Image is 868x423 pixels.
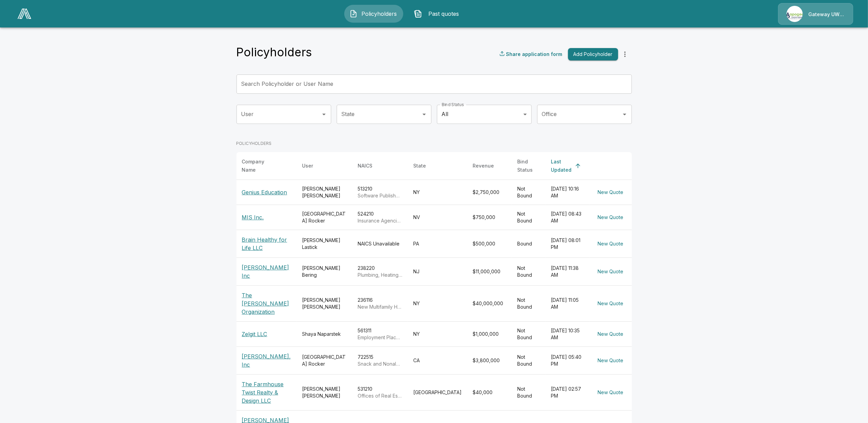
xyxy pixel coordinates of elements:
[358,361,402,367] p: Snack and Nonalcoholic Beverage Bars
[512,285,545,321] td: Not Bound
[408,346,467,374] td: CA
[242,188,291,196] p: Genius Education
[236,45,312,59] h4: Policyholders
[302,185,347,199] div: [PERSON_NAME] [PERSON_NAME]
[408,374,467,410] td: [GEOGRAPHIC_DATA]
[546,346,590,374] td: [DATE] 05:40 PM
[358,334,402,341] p: Employment Placement Agencies
[414,10,422,18] img: Past quotes Icon
[467,180,512,205] td: $2,750,000
[568,48,618,61] button: Add Policyholder
[344,5,403,23] button: Policyholders IconPolicyholders
[242,352,291,369] p: [PERSON_NAME], Inc
[473,162,494,170] div: Revenue
[302,297,347,310] div: [PERSON_NAME] [PERSON_NAME]
[512,152,545,180] th: Bind Status
[467,230,512,258] td: $500,000
[408,285,467,321] td: NY
[302,265,347,278] div: [PERSON_NAME] Bering
[408,180,467,205] td: NY
[618,47,632,61] button: more
[242,291,291,316] p: The [PERSON_NAME] Organization
[358,265,402,278] div: 238220
[302,237,347,251] div: [PERSON_NAME] Lastick
[595,186,626,199] button: New Quote
[358,304,402,310] p: New Multifamily Housing Construction (except For-Sale Builders)
[546,205,590,230] td: [DATE] 08:43 AM
[358,354,402,367] div: 722515
[546,180,590,205] td: [DATE] 10:16 AM
[358,392,402,399] p: Offices of Real Estate Agents and Brokers
[413,162,426,170] div: State
[242,213,291,221] p: MIS Inc.
[242,236,291,252] p: Brain Healthy for Life LLC
[408,258,467,285] td: NJ
[467,346,512,374] td: $3,800,000
[302,386,347,399] div: [PERSON_NAME] [PERSON_NAME]
[419,110,429,119] button: Open
[358,272,402,278] p: Plumbing, Heating, and Air-Conditioning Contractors
[358,185,402,199] div: 513210
[778,3,853,25] a: Agency IconGateway UW dba Apogee
[358,217,402,224] p: Insurance Agencies and Brokerages
[512,374,545,410] td: Not Bound
[408,230,467,258] td: PA
[349,10,358,18] img: Policyholders Icon
[595,354,626,367] button: New Quote
[425,10,463,18] span: Past quotes
[467,205,512,230] td: $750,000
[512,230,545,258] td: Bound
[302,354,347,367] div: [GEOGRAPHIC_DATA] Rocker
[512,205,545,230] td: Not Bound
[546,258,590,285] td: [DATE] 11:38 AM
[358,192,402,199] p: Software Publishers
[467,258,512,285] td: $11,000,000
[302,162,313,170] div: User
[409,5,468,23] button: Past quotes IconPast quotes
[242,330,291,338] p: Zelgit LLC
[242,158,279,174] div: Company Name
[408,321,467,346] td: NY
[319,110,329,119] button: Open
[787,6,803,22] img: Agency Icon
[595,328,626,341] button: New Quote
[512,321,545,346] td: Not Bound
[358,386,402,399] div: 531210
[467,374,512,410] td: $40,000
[302,331,347,338] div: Shaya Naparstek
[546,285,590,321] td: [DATE] 11:05 AM
[302,210,347,224] div: [GEOGRAPHIC_DATA] Rocker
[546,321,590,346] td: [DATE] 10:35 AM
[595,297,626,310] button: New Quote
[551,158,572,174] div: Last Updated
[506,50,563,58] p: Share application form
[620,110,629,119] button: Open
[358,210,402,224] div: 524210
[546,374,590,410] td: [DATE] 02:57 PM
[512,346,545,374] td: Not Bound
[595,265,626,278] button: New Quote
[512,258,545,285] td: Not Bound
[358,162,372,170] div: NAICS
[467,321,512,346] td: $1,000,000
[595,386,626,399] button: New Quote
[360,10,398,18] span: Policyholders
[408,205,467,230] td: NV
[18,9,31,19] img: AA Logo
[512,180,545,205] td: Not Bound
[808,11,845,18] p: Gateway UW dba Apogee
[442,102,464,107] label: Bind Status
[467,285,512,321] td: $40,000,000
[242,380,291,405] p: The Farmhouse Twist Realty & Design LLC
[546,230,590,258] td: [DATE] 08:01 PM
[352,230,408,258] td: NAICS Unavailable
[358,327,402,341] div: 561311
[242,263,291,280] p: [PERSON_NAME] Inc
[236,140,632,147] p: POLICYHOLDERS
[595,238,626,250] button: New Quote
[595,211,626,224] button: New Quote
[565,48,618,61] a: Add Policyholder
[437,105,532,124] div: All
